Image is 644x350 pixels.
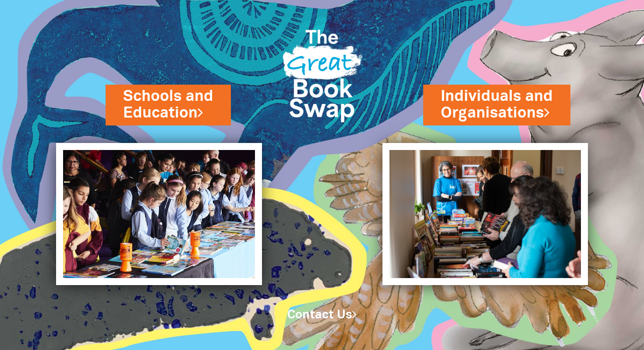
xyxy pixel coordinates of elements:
[382,143,588,285] img: Individuals and Organisations
[275,11,369,136] img: Great Bookswap logo
[123,86,213,124] a: Schools andEducation
[441,86,553,124] a: Individuals andOrganisations
[56,143,262,285] img: Schools and Education
[287,310,357,321] a: Contact Us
